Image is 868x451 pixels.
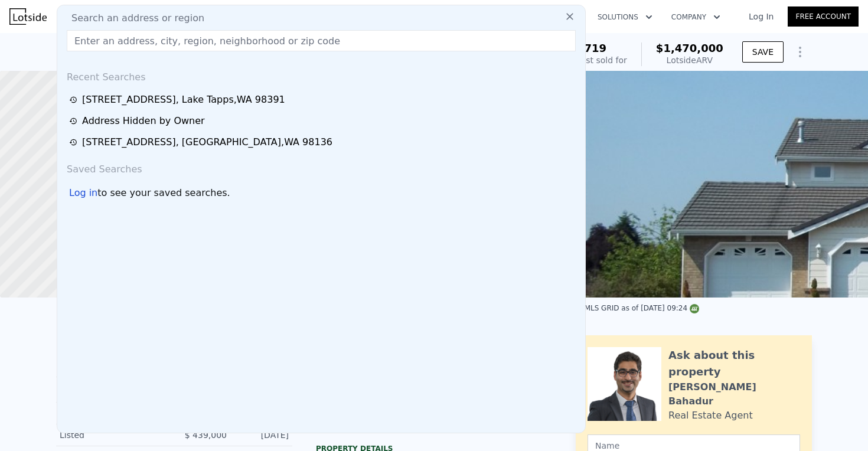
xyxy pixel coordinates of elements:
[82,93,285,107] div: [STREET_ADDRESS] , Lake Tapps , WA 98391
[67,30,576,51] input: Enter an address, city, region, neighborhood or zip code
[656,42,723,54] span: $1,470,000
[69,114,577,128] a: Address Hidden by Owner
[62,11,204,25] span: Search an address or region
[82,135,332,149] div: [STREET_ADDRESS] , [GEOGRAPHIC_DATA] , WA 98136
[60,429,165,441] div: Listed
[62,153,580,181] div: Saved Searches
[97,186,230,200] span: to see your saved searches.
[788,6,859,27] a: Free Account
[656,54,723,66] div: Lotside ARV
[236,429,289,441] div: [DATE]
[56,340,292,352] div: LISTING & SALE HISTORY
[668,347,800,380] div: Ask about this property
[62,61,580,89] div: Recent Searches
[588,6,662,28] button: Solutions
[668,408,753,423] div: Real Estate Agent
[56,43,288,59] div: [STREET_ADDRESS] , Lake Tapps , WA 98391
[662,6,730,28] button: Company
[735,11,788,22] a: Log In
[742,41,784,63] button: SAVE
[530,54,627,66] div: Off Market, last sold for
[69,135,577,149] a: [STREET_ADDRESS], [GEOGRAPHIC_DATA],WA 98136
[788,40,812,64] button: Show Options
[9,8,47,25] img: Lotside
[690,304,699,313] img: NWMLS Logo
[668,380,800,408] div: [PERSON_NAME] Bahadur
[185,430,227,440] span: $ 439,000
[69,186,97,200] div: Log in
[69,93,577,107] a: [STREET_ADDRESS], Lake Tapps,WA 98391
